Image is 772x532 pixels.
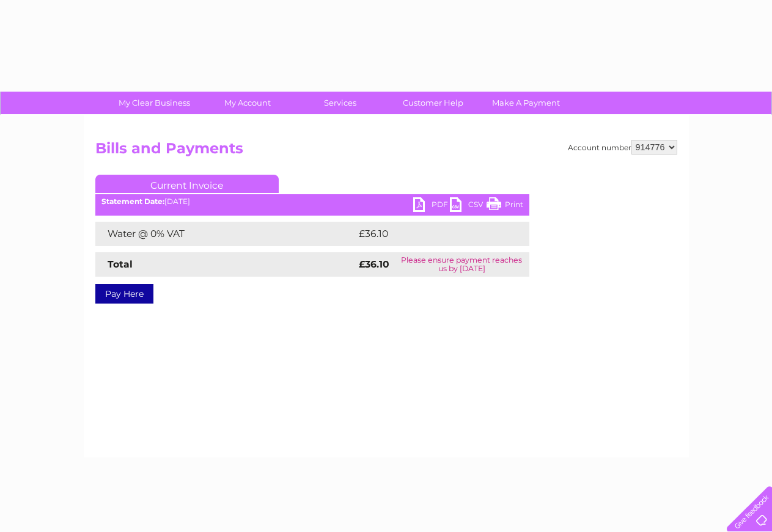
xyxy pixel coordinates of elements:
div: Account number [568,140,677,155]
a: My Account [197,92,298,114]
a: Pay Here [95,284,153,304]
a: My Clear Business [104,92,205,114]
a: Make A Payment [476,92,576,114]
b: Statement Date: [101,197,164,206]
a: PDF [413,197,450,215]
a: Current Invoice [95,175,279,193]
strong: £36.10 [359,258,389,270]
td: £36.10 [356,222,504,246]
td: Water @ 0% VAT [95,222,356,246]
a: Customer Help [383,92,483,114]
div: [DATE] [95,197,529,206]
h2: Bills and Payments [95,140,677,163]
a: CSV [450,197,487,215]
a: Print [487,197,523,215]
strong: Total [108,258,133,270]
a: Services [290,92,391,114]
td: Please ensure payment reaches us by [DATE] [394,252,529,277]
